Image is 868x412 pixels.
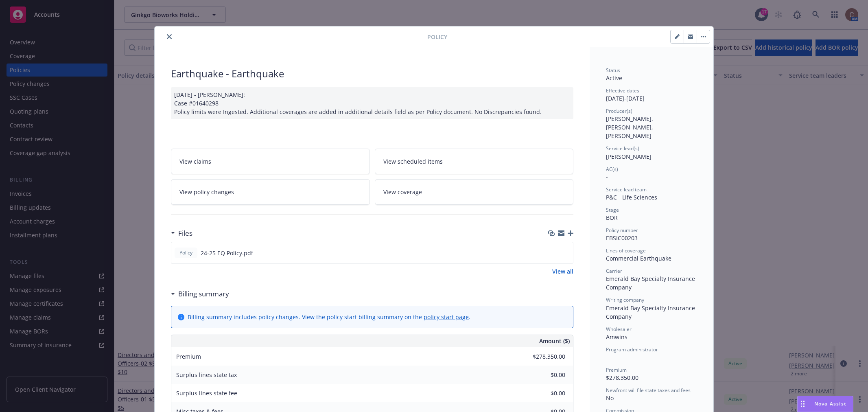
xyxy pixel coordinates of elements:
[176,353,201,360] span: Premium
[606,145,639,152] span: Service lead(s)
[179,188,234,196] span: View policy changes
[176,371,237,379] span: Surplus lines state tax
[606,115,655,140] span: [PERSON_NAME], [PERSON_NAME], [PERSON_NAME]
[517,351,570,363] input: 0.00
[552,267,573,276] a: View all
[383,188,422,196] span: View coverage
[606,234,638,242] span: EBSIC00203
[814,400,846,407] span: Nova Assist
[424,313,469,321] a: policy start page
[171,289,229,299] div: Billing summary
[164,32,174,42] button: close
[375,179,574,205] a: View coverage
[606,304,697,320] span: Emerald Bay Specialty Insurance Company
[549,249,556,257] button: download file
[375,149,574,174] a: View scheduled items
[606,353,608,361] span: -
[606,394,614,402] span: No
[606,366,627,373] span: Premium
[539,337,570,345] span: Amount ($)
[606,267,622,274] span: Carrier
[606,74,622,82] span: Active
[606,275,697,291] span: Emerald Bay Specialty Insurance Company
[383,157,443,166] span: View scheduled items
[606,296,644,303] span: Writing company
[606,166,618,173] span: AC(s)
[606,227,638,234] span: Policy number
[606,346,658,353] span: Program administrator
[171,228,192,239] div: Files
[606,87,639,94] span: Effective dates
[606,206,619,213] span: Stage
[178,289,229,299] h3: Billing summary
[171,67,573,81] div: Earthquake - Earthquake
[171,149,370,174] a: View claims
[178,249,194,256] span: Policy
[171,179,370,205] a: View policy changes
[606,153,652,160] span: [PERSON_NAME]
[798,396,808,412] div: Drag to move
[517,387,570,399] input: 0.00
[606,214,618,221] span: BOR
[606,333,627,341] span: Amwins
[562,249,570,257] button: preview file
[606,374,638,381] span: $278,350.00
[797,396,853,412] button: Nova Assist
[176,389,237,397] span: Surplus lines state fee
[201,249,253,257] span: 24-25 EQ Policy.pdf
[171,87,573,119] div: [DATE] - [PERSON_NAME]: Case #01640298 Policy limits were Ingested. Additional coverages are adde...
[606,254,671,262] span: Commercial Earthquake
[178,228,192,239] h3: Files
[606,67,620,74] span: Status
[606,173,608,181] span: -
[188,313,470,321] div: Billing summary includes policy changes. View the policy start billing summary on the .
[606,247,646,254] span: Lines of coverage
[606,193,657,201] span: P&C - Life Sciences
[517,369,570,381] input: 0.00
[606,387,691,394] span: Newfront will file state taxes and fees
[606,186,647,193] span: Service lead team
[606,326,632,333] span: Wholesaler
[606,107,632,114] span: Producer(s)
[427,33,447,41] span: Policy
[179,157,211,166] span: View claims
[606,87,697,103] div: [DATE] - [DATE]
